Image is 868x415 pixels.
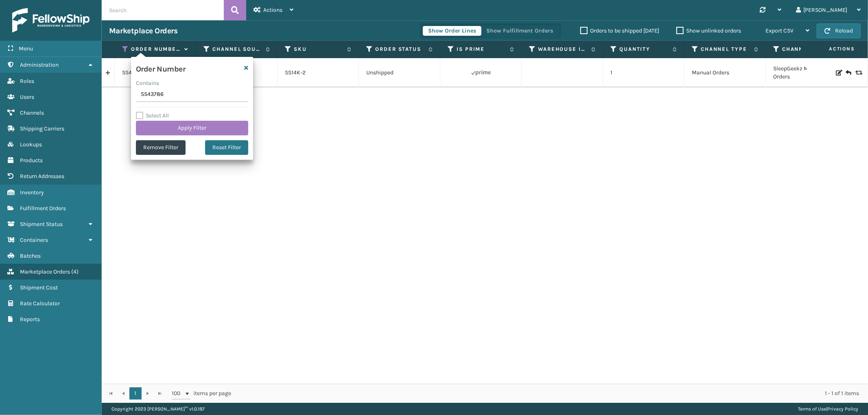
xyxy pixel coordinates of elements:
span: Marketplace Orders [20,268,70,275]
label: SKU [294,46,343,53]
span: Shipment Status [20,221,63,228]
label: Warehouse Information [538,46,587,53]
td: 1 [603,58,684,87]
label: Channel Source [212,46,262,53]
a: SS14K-2 [285,69,306,76]
span: Shipment Cost [20,284,58,291]
span: items per page [172,387,231,400]
h3: Marketplace Orders [109,26,177,36]
label: Orders to be shipped [DATE] [580,27,659,34]
td: SleepGeekz Manual Orders [766,58,847,87]
span: Fulfillment Orders [20,205,66,212]
i: Replace [855,70,860,76]
button: Remove Filter [136,140,186,155]
span: Shipping Carriers [20,125,64,132]
label: Select All [136,112,169,119]
span: Reports [20,316,40,323]
label: Is Prime [457,46,506,53]
a: Privacy Policy [827,406,858,412]
button: Apply Filter [136,121,248,135]
td: Manual Orders [684,58,766,87]
button: Reload [817,24,861,38]
h4: Order Number [136,62,185,74]
span: Menu [19,45,33,52]
span: Batches [20,252,41,259]
label: Order Number [131,46,180,53]
label: Channel [782,46,831,53]
label: Order Status [375,46,424,53]
a: 1 [129,387,142,400]
i: Create Return Label [846,69,851,77]
span: Channels [20,109,44,116]
label: Show unlinked orders [676,27,741,34]
span: Administration [20,61,59,68]
span: Products [20,157,43,164]
i: Edit [836,70,841,76]
span: Export CSV [765,27,794,34]
a: Terms of Use [798,406,826,412]
img: logo [12,8,90,33]
span: 100 [172,389,184,398]
div: 1 - 1 of 1 items [243,389,859,398]
span: Roles [20,78,34,85]
div: | [798,403,858,415]
input: Type the text you wish to filter on [136,87,248,102]
p: Copyright 2023 [PERSON_NAME]™ v 1.0.187 [112,403,205,415]
span: Users [20,93,34,100]
button: Show Order Lines [423,26,481,36]
span: Return Addresses [20,173,64,180]
span: Containers [20,237,48,243]
span: Lookups [20,141,42,148]
label: Channel Type [701,46,750,53]
button: Show Fulfillment Orders [481,26,558,36]
span: ( 4 ) [71,268,79,275]
button: Reset Filter [205,140,248,155]
a: SS43786 [122,69,145,77]
span: Inventory [20,189,44,196]
label: Contains [136,79,159,87]
td: Unshipped [359,58,440,87]
span: Rate Calculator [20,300,60,307]
label: Quantity [619,46,669,53]
span: Actions [803,42,860,56]
span: Actions [263,7,282,13]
